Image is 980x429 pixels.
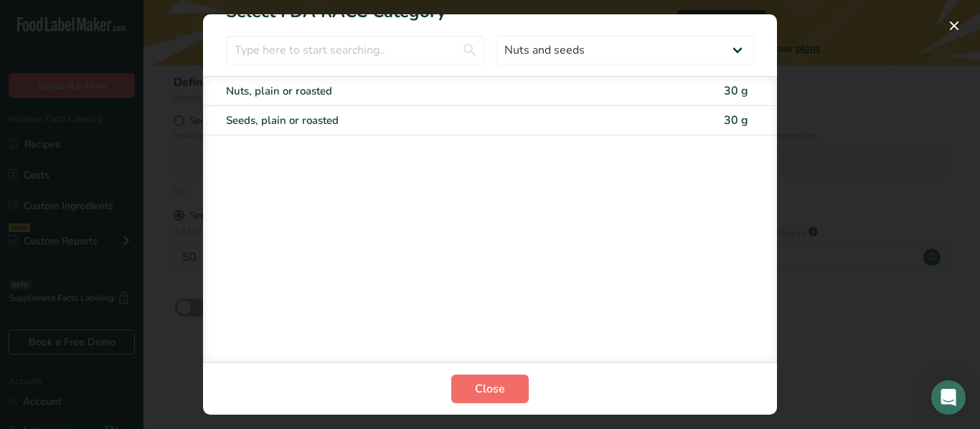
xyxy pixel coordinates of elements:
[451,375,529,403] button: Close
[724,112,748,128] span: 30 g
[226,83,633,100] div: Nuts, plain or roasted
[931,380,966,415] div: Open Intercom Messenger
[226,112,633,129] div: Seeds, plain or roasted
[226,36,484,64] input: Type here to start searching..
[475,380,505,397] span: Close
[724,83,748,99] span: 30 g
